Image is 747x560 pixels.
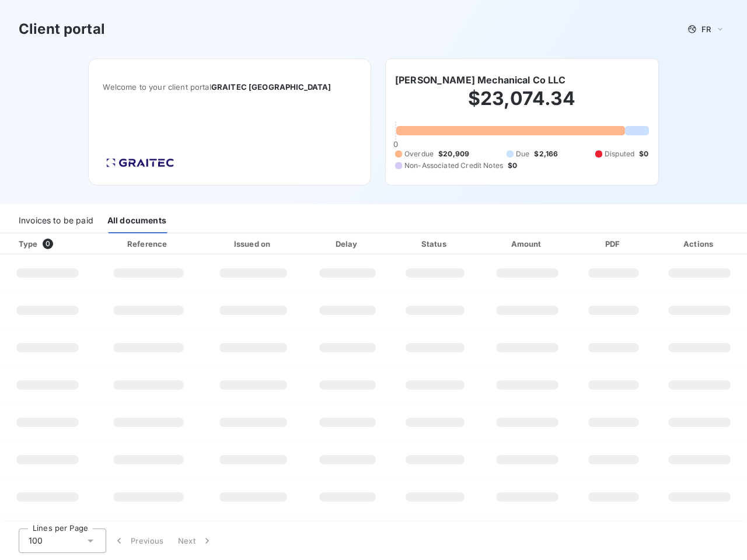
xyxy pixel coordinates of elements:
[127,239,167,249] div: Reference
[534,149,558,159] span: $2,166
[107,209,166,233] div: All documents
[605,149,634,159] span: Disputed
[19,209,93,233] div: Invoices to be paid
[508,160,517,171] span: $0
[43,239,53,249] span: 0
[639,149,648,159] span: $0
[395,73,566,87] h6: [PERSON_NAME] Mechanical Co LLC
[482,238,573,250] div: Amount
[211,82,331,92] span: GRAITEC [GEOGRAPHIC_DATA]
[404,149,434,159] span: Overdue
[393,238,477,250] div: Status
[577,238,650,250] div: PDF
[701,24,711,34] span: FR
[103,82,357,92] span: Welcome to your client portal
[404,160,503,171] span: Non-Associated Credit Notes
[438,149,469,159] span: $20,909
[12,238,92,250] div: Type
[29,535,43,547] span: 100
[516,149,529,159] span: Due
[654,238,745,250] div: Actions
[171,528,220,553] button: Next
[204,238,302,250] div: Issued on
[106,528,171,553] button: Previous
[19,19,105,40] h3: Client portal
[393,139,398,149] span: 0
[103,155,177,171] img: Company logo
[307,238,388,250] div: Delay
[395,87,649,122] h2: $23,074.34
